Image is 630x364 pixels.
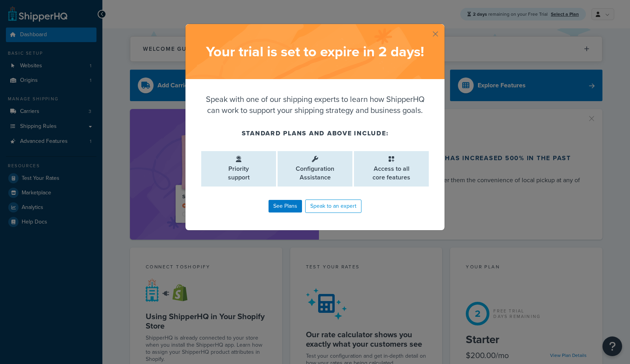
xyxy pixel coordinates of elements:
a: See Plans [269,200,302,212]
li: Access to all core features [354,151,429,187]
h4: Standard plans and above include: [201,129,429,138]
li: Configuration Assistance [278,151,352,187]
p: Speak with one of our shipping experts to learn how ShipperHQ can work to support your shipping s... [201,94,429,116]
li: Priority support [201,151,276,187]
h2: Your trial is set to expire in 2 days ! [193,44,437,59]
a: Speak to an expert [305,200,361,213]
